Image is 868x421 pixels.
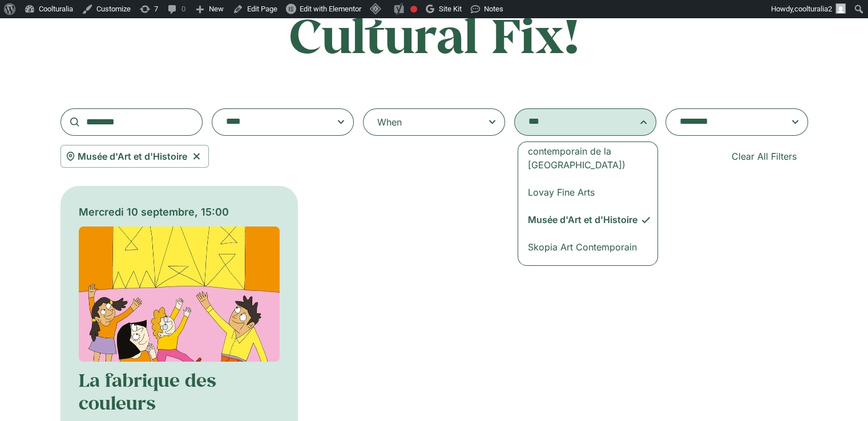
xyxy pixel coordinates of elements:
[79,368,216,415] a: La fabrique des couleurs
[226,114,317,130] textarea: Search
[720,145,808,168] a: Clear All Filters
[300,5,361,13] span: Edit with Elementor
[732,149,797,163] span: Clear All Filters
[79,204,280,220] div: Mercredi 10 septembre, 15:00
[527,240,640,254] div: Skopia Art Contemporain
[528,114,620,130] textarea: Search
[78,149,187,163] span: Musée d'Art et d'Histoire
[527,185,640,199] div: Lovay Fine Arts
[680,114,771,130] textarea: Search
[377,115,402,129] div: When
[794,5,832,13] span: coolturalia2
[439,5,462,13] span: Site Kit
[527,213,640,226] div: Musée d'Art et d'Histoire
[410,6,417,13] div: Needs improvement
[527,131,640,172] div: FMAC (Collection d'art contemporain de la [GEOGRAPHIC_DATA])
